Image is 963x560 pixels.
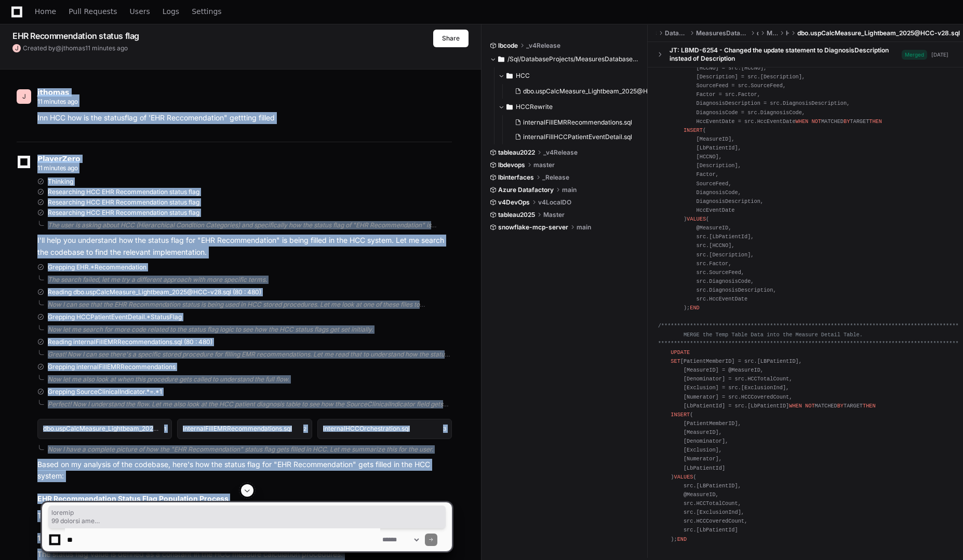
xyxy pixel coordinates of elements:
[797,29,960,37] span: dbo.uspCalcMeasure_Lightbeam_2025@HCC-v28.sql
[48,263,146,271] span: Grepping EHR.*Recommendation
[656,29,657,37] span: Sql
[303,425,306,433] span: 2
[811,118,821,125] span: NOT
[767,29,778,37] span: Measures
[443,425,446,433] span: 3
[48,375,452,384] div: Now let me also look at when this procedure gets called to understand the full flow.
[48,198,199,207] span: Researching HCC EHR Recommendation status flag
[671,358,680,364] span: SET
[37,156,80,162] span: PlayerZero
[516,72,530,80] span: HCC
[51,509,443,525] span: loremip 99 dolorsi ame Con ADI eli se doe temporinci ut 'LAB Etdoloremagnaa" enimadmi veniam Quis...
[671,412,690,418] span: INSERT
[48,276,452,284] div: The search failed, let me try a different approach with more specific terms.
[577,223,591,231] span: main
[323,426,410,432] h1: internalHCCOrchestration.sql
[805,403,814,409] span: NOT
[506,70,513,82] svg: Directory
[48,209,199,217] span: Researching HCC EHR Recommendation status flag
[12,31,139,41] app-text-character-animate: EHR Recommendation status flag
[507,55,640,63] span: /Sql/DatabaseProjects/MeasuresDatabaseStoredProcedures/dbo/Measures
[48,301,452,309] div: Now I can see that the EHR Recommendation status is being used in HCC stored procedures. Let me l...
[498,148,535,157] span: tableau2022
[498,198,530,207] span: v4DevOps
[863,403,876,409] span: THEN
[696,29,749,37] span: MeasuresDatabaseStoredProcedures
[35,8,56,15] span: Home
[48,288,261,296] span: Reading dbo.uspCalcMeasure_Lightbeam_2025@HCC-v28.sql (80 : 480)
[56,44,62,52] span: @
[48,221,452,229] div: The user is asking about HCC (Hierarchical Condition Categories) and specifically how the status ...
[674,474,693,480] span: VALUES
[562,186,577,194] span: main
[931,51,948,59] div: [DATE]
[433,30,469,47] button: Share
[37,88,69,97] span: jthomas
[670,46,902,63] div: JT: LBMD-6254 - Changed the update statement to DiagnosisDescription instead of Description
[543,148,578,157] span: _v4Release
[690,305,699,311] span: END
[48,350,452,359] div: Great! Now I can see there's a specific stored procedure for filling EMR recommendations. Let me ...
[62,44,85,52] span: jthomas
[844,118,850,125] span: BY
[533,161,555,169] span: master
[789,403,802,409] span: WHEN
[490,51,640,67] button: /Sql/DatabaseProjects/MeasuresDatabaseStoredProcedures/dbo/Measures
[543,211,565,219] span: Master
[516,103,553,111] span: HCCRewrite
[687,216,706,222] span: VALUES
[796,118,809,125] span: WHEN
[671,349,690,356] span: UPDATE
[37,459,452,483] p: Based on my analysis of the codebase, here's how the status flag for "EHR Recommendation" gets fi...
[37,419,172,439] button: dbo.uspCalcMeasure_Lightbeam_2025@HCC-v28.sql1
[164,425,166,433] span: 1
[511,130,642,144] button: internalFillHCCPatientEventDetail.sql
[526,42,560,50] span: _v4Release
[37,112,452,124] p: Inn HCC how is the statusflag of 'EHR Reccomendation" gettting filled
[37,235,452,258] p: I'll help you understand how the status flag for "EHR Recommendation" is being filled in the HCC ...
[48,177,73,186] span: Thinking
[511,115,642,130] button: internalFillEMRRecommendations.sql
[48,363,176,371] span: Grepping internalFillEMRRecommendations
[48,325,452,334] div: Now let me search for more code related to the status flag logic to see how the HCC status flags ...
[538,198,571,207] span: v4LocalDO
[786,29,789,37] span: HCC
[163,8,179,15] span: Logs
[506,101,513,113] svg: Directory
[85,44,128,52] span: 11 minutes ago
[498,53,504,65] svg: Directory
[511,84,650,99] button: dbo.uspCalcMeasure_Lightbeam_2025@HCC-v28.sql
[837,403,844,409] span: BY
[498,99,648,115] button: HCCRewrite
[183,426,292,432] h1: internalFillEMRRecommendations.sql
[48,338,212,346] span: Reading internalFillEMRRecommendations.sql (80 : 480)
[498,42,518,50] span: lbcode
[15,44,19,52] h1: J
[23,44,128,52] span: Created by
[37,164,78,172] span: 11 minutes ago
[43,426,159,432] h1: dbo.uspCalcMeasure_Lightbeam_2025@HCC-v28.sql
[523,133,632,141] span: internalFillHCCPatientEventDetail.sql
[317,419,452,439] button: internalHCCOrchestration.sql3
[22,92,26,101] h1: J
[69,8,117,15] span: Pull Requests
[498,161,525,169] span: lbdevops
[757,29,758,37] span: dbo
[498,67,648,84] button: HCC
[48,388,162,396] span: Grepping SourceClinicalIndicator.*=.*1
[48,400,452,408] div: Perfect! Now I understand the flow. Let me also look at the HCC patient diagnosis table to see ho...
[48,445,452,454] div: Now I have a complete picture of how the "EHR Recommendation" status flag gets filled in HCC. Let...
[498,211,535,219] span: tableau2025
[498,173,534,182] span: lbinterfaces
[665,29,688,37] span: DatabaseProjects
[37,98,78,105] span: 11 minutes ago
[523,118,632,127] span: internalFillEMRRecommendations.sql
[902,50,927,60] span: Merged
[542,173,569,182] span: _Release
[177,419,312,439] button: internalFillEMRRecommendations.sql2
[48,313,182,321] span: Grepping HCCPatientEventDetail.*StatusFlag
[498,186,554,194] span: Azure Datafactory
[684,127,703,133] span: INSERT
[523,87,681,95] span: dbo.uspCalcMeasure_Lightbeam_2025@HCC-v28.sql
[130,8,150,15] span: Users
